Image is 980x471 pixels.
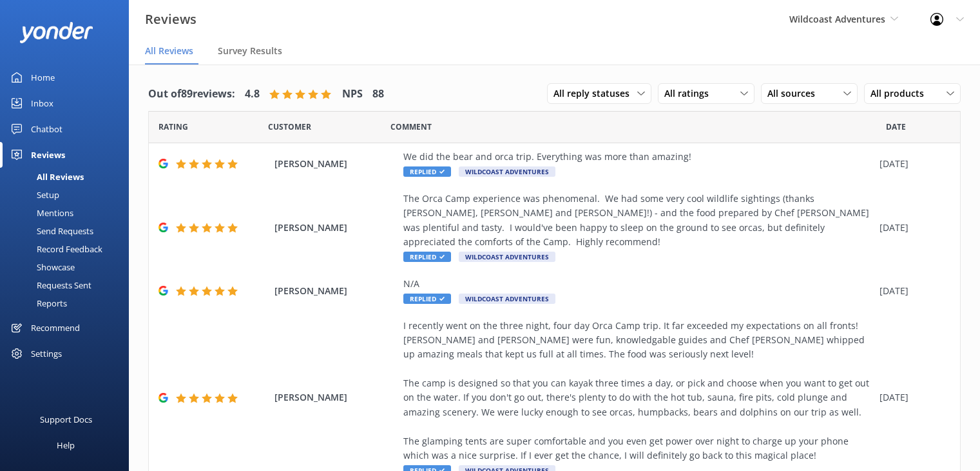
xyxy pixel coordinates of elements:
a: Record Feedback [8,240,129,258]
a: Reports [8,294,129,312]
div: I recently went on the three night, four day Orca Camp trip. It far exceeded my expectations on a... [403,319,873,463]
a: Mentions [8,204,129,222]
span: Date [268,121,311,133]
div: Setup [8,186,59,204]
span: All reply statuses [553,86,637,101]
h4: Out of 89 reviews: [148,86,235,103]
span: All sources [767,86,823,101]
span: [PERSON_NAME] [274,390,397,405]
div: [DATE] [879,390,944,405]
div: [DATE] [879,284,944,298]
div: Settings [31,341,62,366]
div: Reports [8,294,67,312]
a: Setup [8,186,129,204]
span: Question [390,121,432,133]
div: Showcase [8,258,75,276]
span: Date [159,121,188,133]
span: Replied [403,166,451,177]
h4: NPS [342,86,363,103]
div: Inbox [31,90,53,116]
div: Mentions [8,204,73,222]
a: Send Requests [8,222,129,240]
span: [PERSON_NAME] [274,157,397,171]
div: Requests Sent [8,276,91,294]
div: The Orca Camp experience was phenomenal. We had some very cool wildlife sightings (thanks [PERSON... [403,192,873,250]
div: Chatbot [31,116,62,142]
div: Support Docs [40,406,92,432]
div: Send Requests [8,222,93,240]
span: Wildcoast Adventures [459,166,555,177]
div: [DATE] [879,157,944,171]
span: All ratings [664,86,716,101]
span: Date [886,121,906,133]
div: Record Feedback [8,240,102,258]
a: Requests Sent [8,276,129,294]
h3: Reviews [145,9,197,30]
img: yonder-white-logo.png [19,22,93,43]
h4: 88 [372,86,384,103]
span: Replied [403,294,451,304]
div: Recommend [31,315,80,341]
h4: 4.8 [245,86,260,103]
a: Showcase [8,258,129,276]
div: All Reviews [8,168,84,186]
div: Home [31,65,55,90]
div: Help [57,432,75,458]
a: All Reviews [8,168,129,186]
span: Replied [403,252,451,262]
span: Survey Results [218,45,282,57]
span: Wildcoast Adventures [459,252,555,262]
span: Wildcoast Adventures [789,13,885,25]
div: Reviews [31,142,65,168]
span: [PERSON_NAME] [274,284,397,298]
div: [DATE] [879,221,944,235]
span: Wildcoast Adventures [459,294,555,304]
div: We did the bear and orca trip. Everything was more than amazing! [403,150,873,164]
span: All products [870,86,932,101]
span: All Reviews [145,45,193,57]
div: N/A [403,277,873,291]
span: [PERSON_NAME] [274,221,397,235]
